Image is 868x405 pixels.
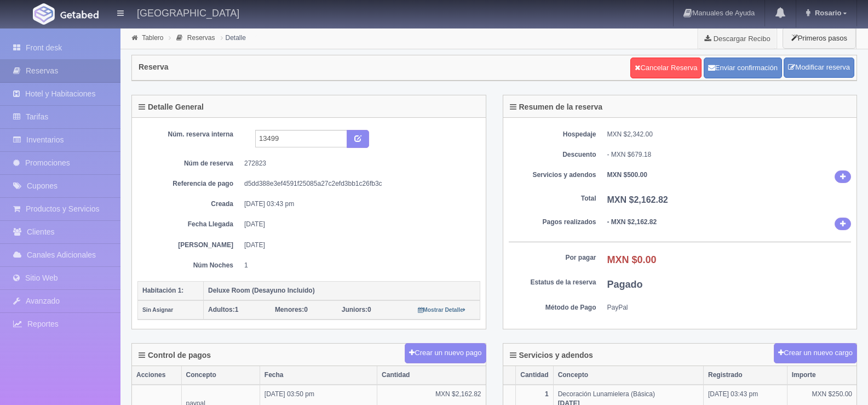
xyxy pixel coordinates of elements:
button: Enviar confirmación [704,58,782,78]
div: - MXN $679.18 [607,150,852,159]
th: Deluxe Room (Desayuno Incluido) [204,281,480,300]
button: Crear un nuevo cargo [774,343,857,363]
strong: Menores: [275,306,304,313]
h4: Resumen de la reserva [510,103,603,111]
span: 1 [208,306,238,313]
dt: Servicios y adendos [509,170,596,180]
b: 1 [545,390,549,398]
dt: Núm. reserva interna [146,130,233,139]
dd: d5dd388e3ef4591f25085a27c2efd3bb1c26fb3c [244,179,472,189]
dt: Total [509,194,596,203]
th: Importe [787,366,856,385]
th: Cantidad [377,366,486,385]
h4: Control de pagos [139,351,211,360]
th: Registrado [704,366,787,385]
th: Concepto [553,366,703,385]
dd: [DATE] 03:43 pm [244,199,472,209]
dd: [DATE] [244,220,472,229]
dt: Pagos realizados [509,218,596,227]
dt: Fecha Llegada [146,220,233,229]
a: Descargar Recibo [698,27,777,49]
img: Getabed [60,10,99,19]
b: - MXN $2,162.82 [607,218,657,226]
dd: MXN $2,342.00 [607,130,852,139]
th: Cantidad [516,366,553,385]
span: 0 [275,306,308,313]
dd: [DATE] [244,241,472,250]
dt: Creada [146,199,233,209]
dd: PayPal [607,303,852,312]
dt: Referencia de pago [146,179,233,189]
img: Getabed [33,3,55,25]
strong: Adultos: [208,306,235,313]
a: Mostrar Detalle [418,306,465,313]
button: Crear un nuevo pago [405,343,486,363]
th: Concepto [181,366,260,385]
b: MXN $0.00 [607,254,657,265]
h4: [GEOGRAPHIC_DATA] [137,5,239,19]
button: Primeros pasos [783,27,856,49]
dd: 1 [244,261,472,270]
dt: Descuento [509,150,596,159]
b: MXN $2,162.82 [607,195,668,204]
th: Acciones [132,366,181,385]
span: Decoración Lunamielera (Básica) [558,390,655,398]
h4: Servicios y adendos [510,351,593,360]
th: Fecha [260,366,377,385]
dt: Método de Pago [509,303,596,312]
dt: Estatus de la reserva [509,278,596,287]
b: Habitación 1: [142,287,183,294]
b: Pagado [607,279,643,290]
dt: Hospedaje [509,130,596,139]
a: Modificar reserva [784,58,854,78]
span: 0 [342,306,371,313]
dt: Núm de reserva [146,159,233,168]
dt: [PERSON_NAME] [146,241,233,250]
span: Rosario [812,9,841,17]
dt: Núm Noches [146,261,233,270]
small: Sin Asignar [142,307,173,313]
a: Cancelar Reserva [630,58,702,78]
h4: Detalle General [139,103,204,111]
li: Detalle [218,32,249,43]
b: MXN $500.00 [607,171,647,179]
dd: 272823 [244,159,472,168]
h4: Reserva [139,63,169,71]
strong: Juniors: [342,306,367,313]
small: Mostrar Detalle [418,307,465,313]
a: Tablero [142,34,163,42]
a: Reservas [187,34,215,42]
dt: Por pagar [509,253,596,263]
